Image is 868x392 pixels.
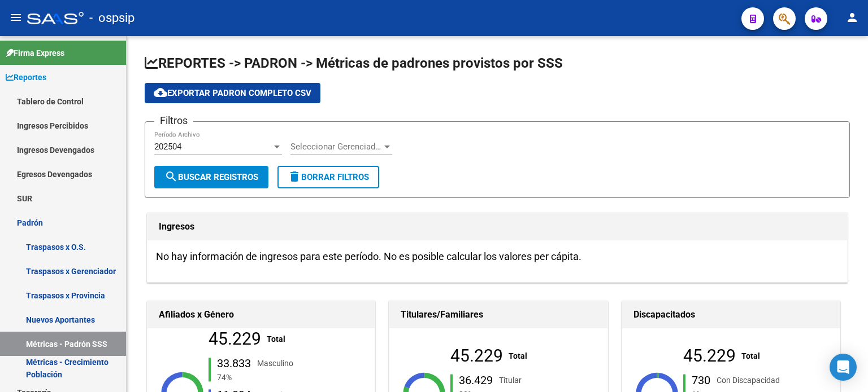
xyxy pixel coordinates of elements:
[288,170,301,183] mat-icon: delete
[741,350,760,362] div: Total
[267,333,285,345] div: Total
[717,374,780,386] div: Con Discapacidad
[6,71,46,83] span: Reportes
[154,88,311,98] span: Exportar Padron Completo CSV
[164,172,258,182] span: Buscar Registros
[290,142,382,152] span: Seleccionar Gerenciador
[89,6,134,30] span: - ospsip
[154,142,181,152] span: 202504
[145,83,320,103] button: Exportar Padron Completo CSV
[257,357,293,369] div: Masculino
[154,113,193,129] h3: Filtros
[692,375,710,386] div: 730
[145,55,563,71] span: REPORTES -> PADRON -> Métricas de padrones provistos por SSS
[450,350,503,362] div: 45.229
[159,306,363,324] h1: Afiliados x Género
[509,350,527,362] div: Total
[401,306,596,324] h1: Titulares/Familiares
[288,172,369,182] span: Borrar Filtros
[830,354,857,381] div: Open Intercom Messenger
[459,375,493,386] div: 36.429
[154,86,167,99] mat-icon: cloud_download
[217,358,251,369] div: 33.833
[499,374,522,386] div: Titular
[633,306,829,324] h1: Discapacitados
[164,170,178,183] mat-icon: search
[6,47,64,59] span: Firma Express
[277,166,379,188] button: Borrar Filtros
[154,166,268,188] button: Buscar Registros
[845,11,859,24] mat-icon: person
[156,249,839,265] h3: No hay información de ingresos para este período. No es posible calcular los valores per cápita.
[159,218,836,236] h1: Ingresos
[9,11,23,24] mat-icon: menu
[683,350,736,362] div: 45.229
[209,333,261,345] div: 45.229
[215,371,359,384] div: 74%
